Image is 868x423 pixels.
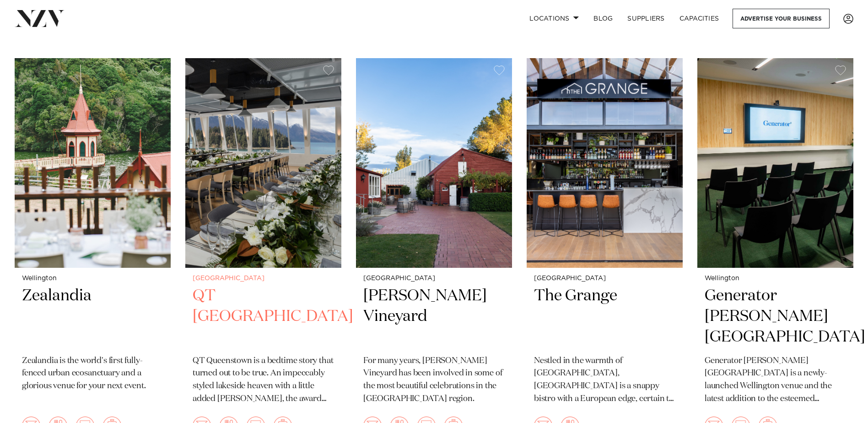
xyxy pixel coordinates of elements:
p: For many years, [PERSON_NAME] Vineyard has been involved in some of the most beautiful celebratio... [363,355,505,406]
small: [GEOGRAPHIC_DATA] [193,275,334,282]
h2: The Grange [534,286,675,347]
p: QT Queenstown is a bedtime story that turned out to be true. An impeccably styled lakeside heaven... [193,355,334,406]
small: Wellington [705,275,846,282]
a: BLOG [586,9,620,28]
h2: Generator [PERSON_NAME][GEOGRAPHIC_DATA] [705,286,846,347]
img: Rātā Cafe at Zealandia [15,58,171,267]
a: Locations [522,9,586,28]
h2: Zealandia [22,286,163,347]
a: Advertise your business [733,9,830,28]
a: SUPPLIERS [620,9,672,28]
small: [GEOGRAPHIC_DATA] [363,275,505,282]
p: Generator [PERSON_NAME][GEOGRAPHIC_DATA] is a newly-launched Wellington venue and the latest addi... [705,355,846,406]
h2: [PERSON_NAME] Vineyard [363,286,505,347]
p: Nestled in the warmth of [GEOGRAPHIC_DATA], [GEOGRAPHIC_DATA] is a snappy bistro with a European ... [534,355,675,406]
h2: QT [GEOGRAPHIC_DATA] [193,286,334,347]
a: Capacities [672,9,727,28]
img: nzv-logo.png [15,10,65,27]
small: [GEOGRAPHIC_DATA] [534,275,675,282]
small: Wellington [22,275,163,282]
p: Zealandia is the world's first fully-fenced urban ecosanctuary and a glorious venue for your next... [22,355,163,393]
